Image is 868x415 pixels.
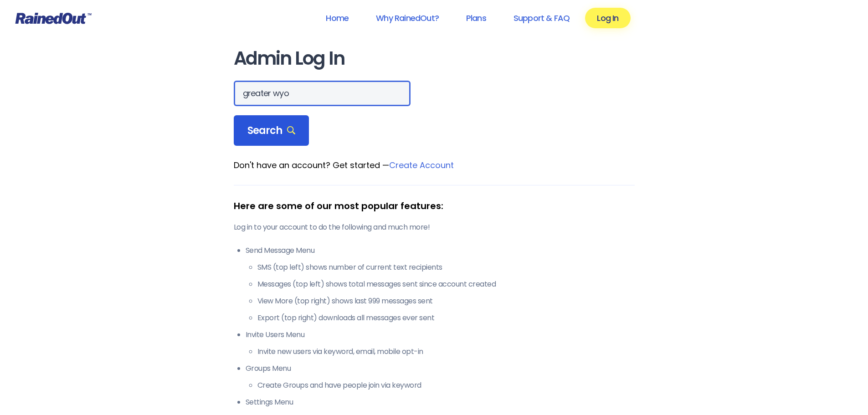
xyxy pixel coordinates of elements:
li: SMS (top left) shows number of current text recipients [257,262,635,273]
li: Groups Menu [246,363,635,391]
li: Send Message Menu [246,245,635,323]
li: Create Groups and have people join via keyword [257,380,635,391]
div: Here are some of our most popular features: [234,199,635,213]
li: Invite new users via keyword, email, mobile opt-in [257,346,635,357]
a: Home [314,8,360,28]
span: Search [247,124,296,137]
h1: Admin Log In [234,48,635,69]
a: Plans [454,8,498,28]
a: Support & FAQ [502,8,581,28]
p: Log in to your account to do the following and much more! [234,222,635,233]
li: Export (top right) downloads all messages ever sent [257,313,635,323]
a: Log In [585,8,630,28]
a: Why RainedOut? [364,8,451,28]
li: View More (top right) shows last 999 messages sent [257,296,635,307]
li: Invite Users Menu [246,329,635,357]
a: Create Account [389,159,454,171]
input: Search Orgs… [234,81,411,106]
li: Messages (top left) shows total messages sent since account created [257,279,635,290]
div: Search [234,115,309,146]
